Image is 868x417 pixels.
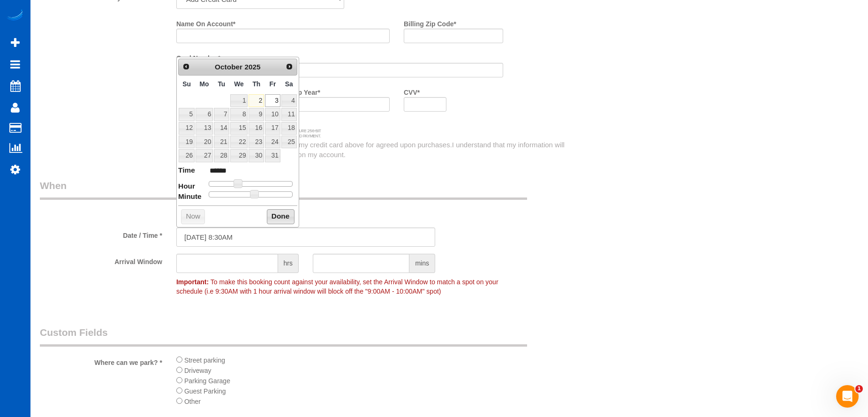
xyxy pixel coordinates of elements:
[409,254,435,273] span: mins
[184,367,211,374] span: Driveway
[200,80,209,88] span: Monday
[180,60,193,73] a: Prev
[182,80,191,88] span: Sunday
[176,16,235,29] label: Name On Account
[215,63,242,71] span: October
[283,60,296,73] a: Next
[270,80,276,88] span: Friday
[176,227,435,247] input: MM/DD/YYYY HH:MM
[33,355,169,367] label: Where can we park? *
[404,16,456,29] label: Billing Zip Code
[230,122,248,135] a: 15
[184,387,226,395] span: Guest Parking
[169,140,579,160] div: I authorize Ukraine Cleaners to charge my credit card above for agreed upon purchases.
[230,94,248,107] a: 1
[179,149,195,162] a: 26
[230,136,248,148] a: 22
[285,80,293,88] span: Saturday
[286,63,293,70] span: Next
[252,80,260,88] span: Thursday
[169,126,328,137] img: credit cards
[176,50,220,63] label: Card Number
[265,108,280,121] a: 10
[40,326,527,347] legend: Custom Fields
[249,108,264,121] a: 9
[218,80,225,88] span: Tuesday
[855,385,863,393] span: 1
[179,136,195,148] a: 19
[182,63,190,70] span: Prev
[836,385,859,408] iframe: Intercom live chat
[176,278,209,286] strong: Important:
[33,254,169,266] label: Arrival Window
[179,122,195,135] a: 12
[176,278,498,295] span: To make this booking count against your availability, set the Arrival Window to match a spot on y...
[184,398,201,405] span: Other
[290,84,320,97] label: Exp Year
[244,63,260,71] span: 2025
[196,136,213,148] a: 20
[214,149,229,162] a: 28
[230,149,248,162] a: 29
[281,94,297,107] a: 4
[184,356,225,364] span: Street parking
[281,122,297,135] a: 18
[6,9,24,23] img: Automaid Logo
[178,191,202,203] dt: Minute
[265,149,280,162] a: 31
[214,108,229,121] a: 7
[249,122,264,135] a: 16
[196,149,213,162] a: 27
[181,209,205,224] button: Now
[249,94,264,107] a: 2
[281,108,297,121] a: 11
[249,136,264,148] a: 23
[281,136,297,148] a: 25
[40,179,527,200] legend: When
[184,377,230,385] span: Parking Garage
[179,108,195,121] a: 5
[178,165,195,177] dt: Time
[178,181,195,193] dt: Hour
[404,84,420,97] label: CVV
[265,94,280,107] a: 3
[265,136,280,148] a: 24
[33,227,169,240] label: Date / Time *
[234,80,244,88] span: Wednesday
[278,254,299,273] span: hrs
[267,209,294,224] button: Done
[249,149,264,162] a: 30
[214,136,229,148] a: 21
[196,122,213,135] a: 13
[214,122,229,135] a: 14
[196,108,213,121] a: 6
[265,122,280,135] a: 17
[230,108,248,121] a: 8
